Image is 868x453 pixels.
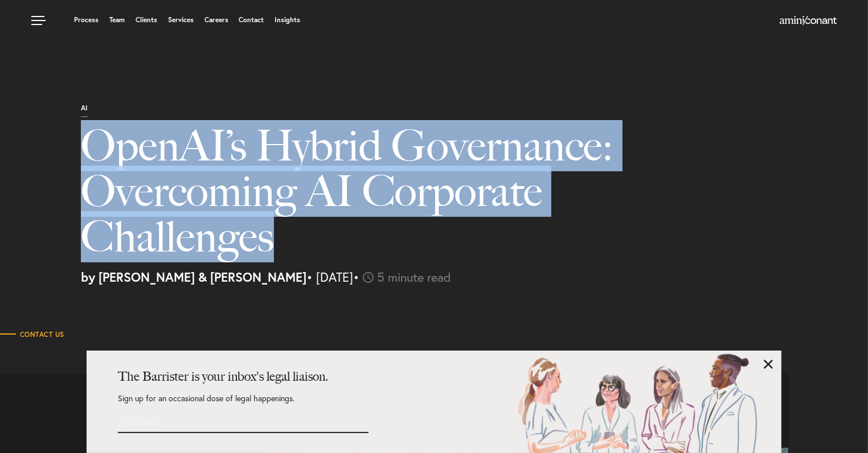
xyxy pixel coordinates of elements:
a: Process [74,17,99,23]
a: Insights [275,17,300,23]
img: Amini & Conant [780,16,837,25]
a: Team [109,17,125,23]
p: Sign up for an occasional dose of legal happenings. [118,394,369,414]
strong: by [PERSON_NAME] & [PERSON_NAME] [81,269,306,285]
input: Email Address [118,414,306,433]
a: Clients [136,17,157,23]
strong: The Barrister is your inbox's legal liaison. [118,369,328,384]
span: • [353,269,359,285]
a: Services [168,17,194,23]
h1: OpenAI’s Hybrid Governance: Overcoming AI Corporate Challenges [81,123,626,271]
a: Contact [239,17,264,23]
span: 5 minute read [377,269,451,285]
p: AI [81,105,88,117]
a: Home [780,17,837,26]
a: Careers [204,17,228,23]
p: • [DATE] [81,271,859,283]
img: icon-time-light.svg [363,272,374,283]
